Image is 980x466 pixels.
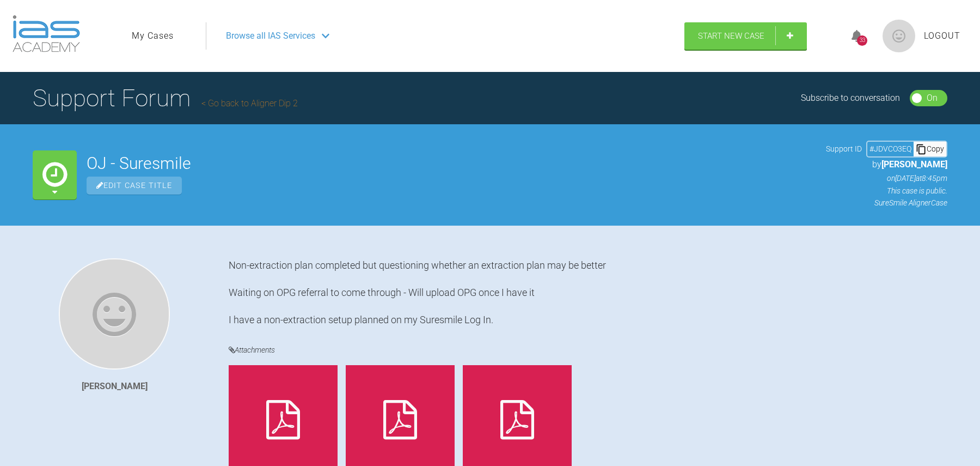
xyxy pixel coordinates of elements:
[914,142,946,156] div: Copy
[826,197,947,209] p: SureSmile Aligner Case
[826,158,947,172] p: by
[826,172,947,184] p: on [DATE] at 8:45pm
[684,22,807,50] a: Start New Case
[229,258,947,327] div: Non-extraction plan completed but questioning whether an extraction plan may be better Waiting on...
[826,143,862,155] span: Support ID
[881,159,947,170] span: [PERSON_NAME]
[927,91,938,105] div: On
[201,98,298,108] a: Go back to Aligner Dip 2
[33,79,298,117] h1: Support Forum
[87,177,182,195] span: Edit Case Title
[801,91,900,105] div: Subscribe to conversation
[59,258,170,370] img: Davinderjit Singh
[883,20,915,52] img: profile.png
[857,35,867,46] div: 33
[924,29,960,43] a: Logout
[13,15,80,52] img: logo-light.3e3ef733.png
[132,29,174,43] a: My Cases
[698,31,764,41] span: Start New Case
[226,29,315,43] span: Browse all IAS Services
[867,143,914,155] div: # JDVCO3EQ
[826,185,947,197] p: This case is public.
[229,343,947,357] h4: Attachments
[87,155,816,172] h2: OJ - Suresmile
[82,379,148,394] div: [PERSON_NAME]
